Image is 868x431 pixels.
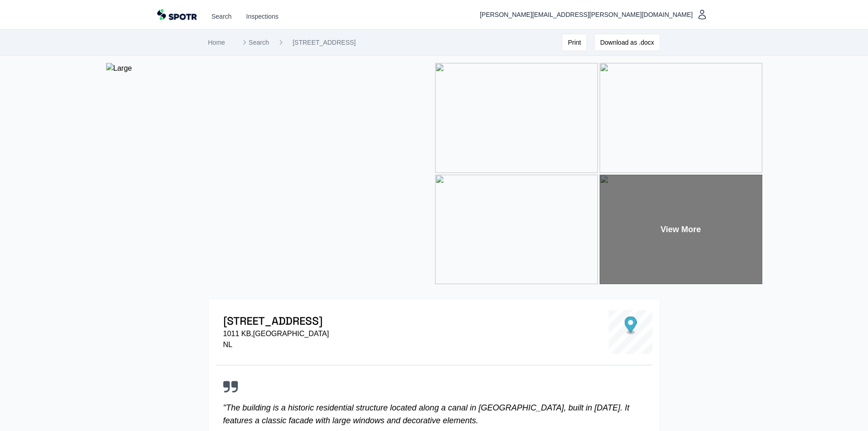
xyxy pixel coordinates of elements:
[435,63,598,173] img: 5557ea8a783d28d57dc675576d87adf8.webp
[246,12,278,21] a: Inspections
[476,5,711,24] button: [PERSON_NAME][EMAIL_ADDRESS][PERSON_NAME][DOMAIN_NAME]
[223,314,329,328] h1: [STREET_ADDRESS]
[208,39,225,46] a: Home
[106,63,433,284] img: Large
[480,9,697,20] span: [PERSON_NAME][EMAIL_ADDRESS][PERSON_NAME][DOMAIN_NAME]
[562,34,587,51] button: Print
[594,34,660,51] button: Download as .docx
[223,328,329,339] p: 1011 KB , [GEOGRAPHIC_DATA]
[240,38,269,47] a: Search
[293,38,355,47] a: [STREET_ADDRESS]
[600,63,762,173] img: a62e06523108f0642ee59b5d145ae180.webp
[600,175,762,285] div: View More
[201,30,363,55] nav: Breadcrumb
[223,339,329,350] p: NL
[211,12,231,21] a: Search
[435,175,598,285] img: 5557ea8a783d28d57dc675576d87adf8.webp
